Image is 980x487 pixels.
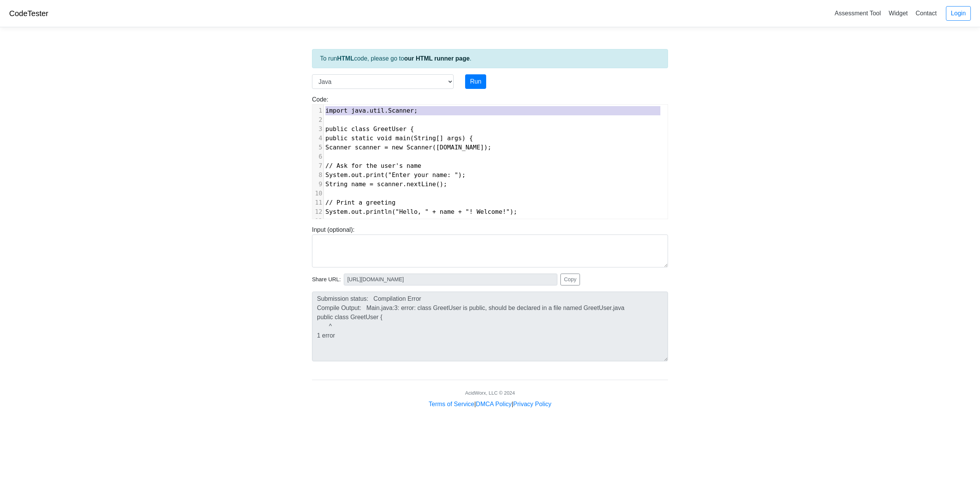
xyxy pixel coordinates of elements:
[913,7,940,20] a: Contact
[513,401,552,407] a: Privacy Policy
[312,152,323,161] div: 6
[465,74,486,89] button: Run
[325,107,418,114] span: import java.util.Scanner;
[429,400,551,409] div: | |
[312,189,323,198] div: 10
[560,274,580,285] button: Copy
[404,55,470,62] a: our HTML runner page
[325,199,395,206] span: // Print a greeting
[9,9,48,18] a: CodeTester
[465,389,515,397] div: AcidWorx, LLC © 2024
[429,401,474,407] a: Terms of Service
[325,125,414,133] span: public class GreetUser {
[312,106,323,115] div: 1
[312,161,323,171] div: 7
[325,144,492,151] span: Scanner scanner = new Scanner([DOMAIN_NAME]);
[476,401,511,407] a: DMCA Policy
[325,162,421,169] span: // Ask for the user's name
[312,171,323,180] div: 8
[325,171,465,179] span: System.out.print("Enter your name: ");
[325,208,517,215] span: System.out.println("Hello, " + name + "! Welcome!");
[831,7,884,20] a: Assessment Tool
[306,225,674,267] div: Input (optional):
[312,125,323,134] div: 3
[885,7,911,20] a: Widget
[325,180,447,188] span: String name = scanner.nextLine();
[344,274,557,285] input: No share available yet
[312,115,323,125] div: 2
[306,95,674,219] div: Code:
[312,49,668,68] div: To run code, please go to .
[337,55,354,62] strong: HTML
[312,180,323,189] div: 9
[325,134,473,142] span: public static void main(String[] args) {
[946,6,971,21] a: Login
[312,216,323,226] div: 13
[312,275,341,284] span: Share URL:
[312,143,323,152] div: 5
[312,134,323,143] div: 4
[312,198,323,207] div: 11
[312,207,323,216] div: 12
